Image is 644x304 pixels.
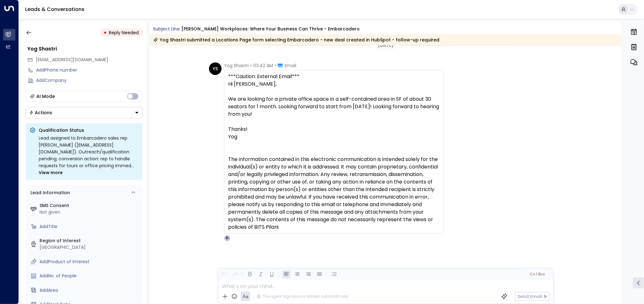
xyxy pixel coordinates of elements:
[37,93,55,99] div: AI Mode
[250,62,252,69] span: •
[29,110,52,115] div: Actions
[153,26,181,32] span: Subject Line:
[375,41,396,50] div: [DATE]
[209,62,222,75] div: YS
[40,259,140,265] div: AddProduct of Interest
[275,62,276,69] span: •
[228,125,440,133] div: Thanks!
[26,107,142,118] button: Actions
[40,223,140,230] div: AddTitle
[109,29,139,36] span: Reply Needed
[40,202,140,209] label: SMS Consent
[257,294,348,299] div: The agent signature is added automatically
[231,270,239,278] button: Redo
[153,37,440,43] div: Yog Shastri submitted a Locations Page form selecting Embarcadero - new deal created in HubSpot -...
[36,56,109,63] span: f20220831@goa.bits-pilani.ac.in
[28,45,142,53] div: Yog Shastri
[536,272,537,276] span: |
[39,169,63,176] span: View more
[527,271,547,277] button: Cc|Bcc
[40,287,140,294] div: AddArea
[40,273,140,279] div: AddNo. of People
[39,127,139,133] p: Qualification Status
[25,6,84,13] a: Leads & Conversations
[29,189,70,196] div: Lead Information
[253,62,273,69] span: 03:42 AM
[26,107,142,118] div: Button group with a nested menu
[228,133,440,141] div: Yog
[224,62,249,69] span: Yog Shastri
[530,272,545,276] span: Cc Bcc
[228,80,440,141] div: Hi [PERSON_NAME],
[228,95,440,118] div: We are looking for a private office space in a self-contained area in SF of about 30 seators for ...
[104,27,107,38] div: •
[36,67,142,73] div: AddPhone number
[181,26,360,32] div: [PERSON_NAME] Workplaces: Where Your Business Can Thrive - Embarcadero
[285,62,296,69] span: Email
[40,244,140,251] div: [GEOGRAPHIC_DATA]
[40,209,140,216] div: Not given
[36,77,142,84] div: AddCompany
[36,56,109,63] span: [EMAIL_ADDRESS][DOMAIN_NAME]
[220,270,228,278] button: Undo
[40,237,140,244] label: Region of Interest
[228,80,440,231] div: The information contained in this electronic communication is intended solely for the individual(...
[224,235,230,241] div: R
[39,135,139,176] div: Lead assigned to Embarcadero sales rep [PERSON_NAME] ([EMAIL_ADDRESS][DOMAIN_NAME]). Outreach/qua...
